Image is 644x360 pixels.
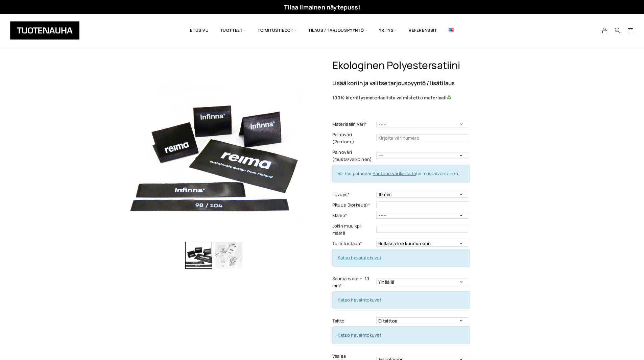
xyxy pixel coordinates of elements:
a: Cart [627,27,634,35]
label: Toimitustapa [332,240,375,247]
a: My Account [598,27,612,33]
span: Toimitustiedot [252,19,303,42]
label: Painoväri (musta/valkoinen) [332,149,375,163]
label: Leveys [332,191,375,198]
h1: Ekologinen polyestersatiini [332,59,520,72]
span: Valitse painoväri tai musta/valkoinen. [338,170,459,176]
input: Kirjoita värinumero [376,135,468,141]
b: 100% kierrätysmateriaalista valmistettu materiaali [332,95,447,101]
a: Katso havaintokuvat [338,332,382,338]
img: Ekologinen polyestersatiini 2 [215,242,242,269]
img: English [449,28,454,32]
span: Tuotteet [215,19,252,42]
span: Yritys [373,19,403,42]
img: Tuotenauha Oy [10,21,79,40]
a: Referenssit [403,19,443,42]
label: Painoväri (Pantone) [332,131,375,145]
a: Katso havaintokuvat [338,297,382,303]
label: Taitto [332,317,375,325]
a: Etusivu [184,19,214,42]
a: Pantone värikartalta [373,170,416,176]
label: Määrä [332,212,375,219]
p: Lisää koriin ja valitse tarjouspyyntö / lisätilaus [332,80,520,86]
img: b7c32725-09ce-47bb-a0e3-3e9b7acc3c9a [124,59,304,238]
label: Jokin muu kpl-määrä [332,222,375,237]
a: Tilaa ilmainen näytepussi [284,3,360,11]
label: Pituus (korkeus) [332,201,375,209]
label: Materiaalin väri [332,121,375,128]
button: Search [611,27,624,33]
a: Katso havaintokuvat [338,255,382,261]
label: Saumanvara n. 10 mm [332,275,375,289]
img: ♻️ [447,95,451,100]
span: Tilaus / Tarjouspyyntö [303,19,373,42]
